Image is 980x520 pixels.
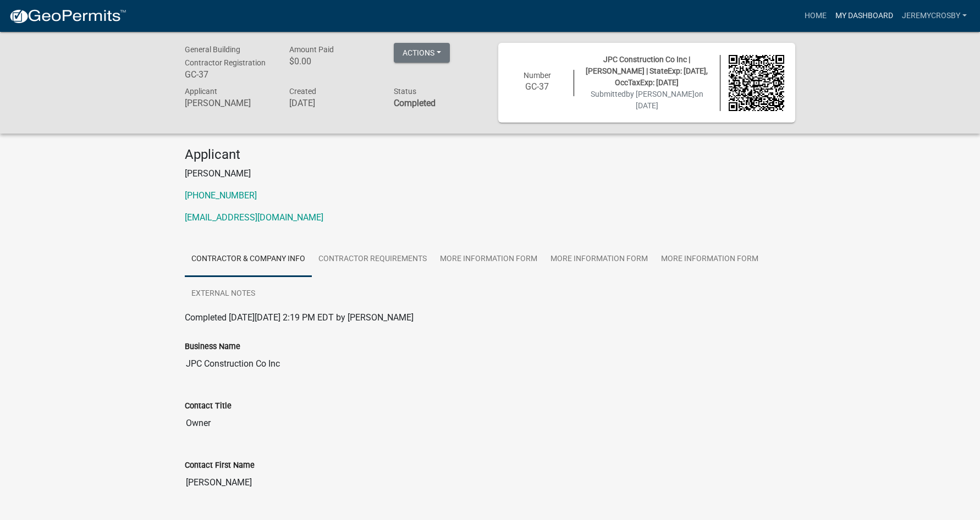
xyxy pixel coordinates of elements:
a: Contractor Requirements [312,242,433,277]
p: [PERSON_NAME] [185,167,795,180]
label: Business Name [185,343,240,351]
span: Applicant [185,87,217,96]
a: [EMAIL_ADDRESS][DOMAIN_NAME] [185,212,323,223]
a: More Information Form [433,242,544,277]
span: Completed [DATE][DATE] 2:19 PM EDT by [PERSON_NAME] [185,312,414,323]
span: General Building Contractor Registration [185,45,266,67]
span: Submitted on [DATE] [591,90,703,110]
span: Created [289,87,316,96]
span: JPC Construction Co Inc | [PERSON_NAME] | StateExp: [DATE], OccTaxExp: [DATE] [586,55,708,87]
span: Amount Paid [289,45,334,54]
a: More Information Form [654,242,765,277]
h6: [DATE] [289,98,377,108]
button: Actions [394,43,450,63]
label: Contact First Name [185,462,255,469]
h6: [PERSON_NAME] [185,98,273,108]
a: [PHONE_NUMBER] [185,190,257,201]
strong: Completed [394,98,436,108]
span: by [PERSON_NAME] [626,90,695,98]
label: Contact Title [185,402,232,410]
a: jeremycrosby [898,5,971,26]
a: Home [800,5,831,26]
h6: $0.00 [289,56,377,67]
a: More Information Form [544,242,654,277]
a: External Notes [185,276,262,312]
span: Number [524,71,551,80]
a: My Dashboard [831,5,898,26]
h6: GC-37 [509,81,565,92]
span: Status [394,87,416,96]
h4: Applicant [185,147,795,163]
h6: GC-37 [185,69,273,80]
img: QR code [729,55,785,111]
a: Contractor & Company Info [185,242,312,277]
